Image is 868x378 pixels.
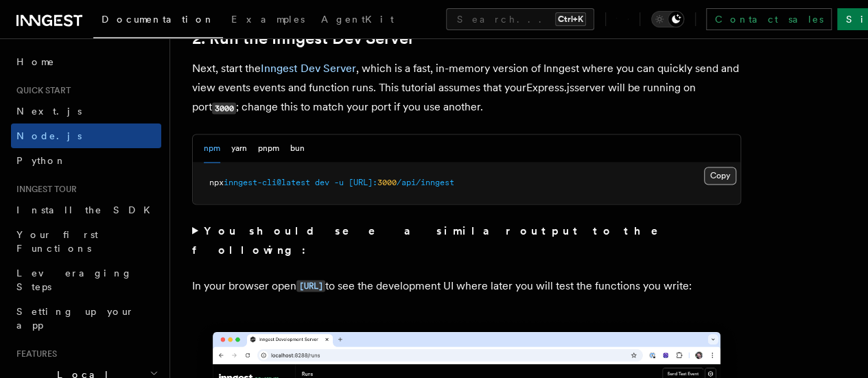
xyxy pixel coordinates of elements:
span: Quick start [11,85,71,96]
summary: You should see a similar output to the following: [192,221,741,259]
span: Next.js [16,106,82,117]
button: yarn [231,134,247,163]
strong: You should see a similar output to the following: [192,224,677,256]
button: Toggle dark mode [651,11,684,27]
span: Setting up your app [16,306,134,331]
a: Contact sales [706,8,832,30]
p: In your browser open to see the development UI where later you will test the functions you write: [192,276,741,296]
span: -u [334,178,344,187]
a: Python [11,148,161,173]
span: Inngest tour [11,184,77,195]
a: Next.js [11,99,161,123]
span: Features [11,349,57,359]
a: AgentKit [313,4,402,37]
p: Next, start the , which is a fast, in-memory version of Inngest where you can quickly send and vi... [192,59,741,117]
a: Install the SDK [11,198,161,222]
span: npx [209,178,224,187]
span: inngest-cli@latest [224,178,310,187]
span: Your first Functions [16,229,98,254]
a: Your first Functions [11,222,161,261]
span: Leveraging Steps [16,268,132,292]
kbd: Ctrl+K [555,12,586,26]
span: Examples [231,14,305,25]
button: Search...Ctrl+K [446,8,594,30]
button: npm [204,134,220,163]
span: Install the SDK [16,204,159,215]
a: Home [11,49,161,74]
button: bun [290,134,305,163]
a: Examples [223,4,313,37]
a: Inngest Dev Server [261,62,356,75]
a: Setting up your app [11,299,161,338]
a: Leveraging Steps [11,261,161,299]
code: [URL] [296,280,325,292]
button: Copy [704,167,736,185]
button: pnpm [258,134,279,163]
span: Python [16,155,67,166]
span: dev [315,178,329,187]
span: 3000 [377,178,397,187]
a: Documentation [93,4,223,38]
span: AgentKit [321,14,394,25]
span: Node.js [16,130,82,141]
a: Node.js [11,123,161,148]
span: /api/inngest [397,178,454,187]
span: [URL]: [349,178,377,187]
a: [URL] [296,279,325,292]
span: Home [16,55,55,69]
span: Documentation [102,14,215,25]
code: 3000 [212,102,236,114]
